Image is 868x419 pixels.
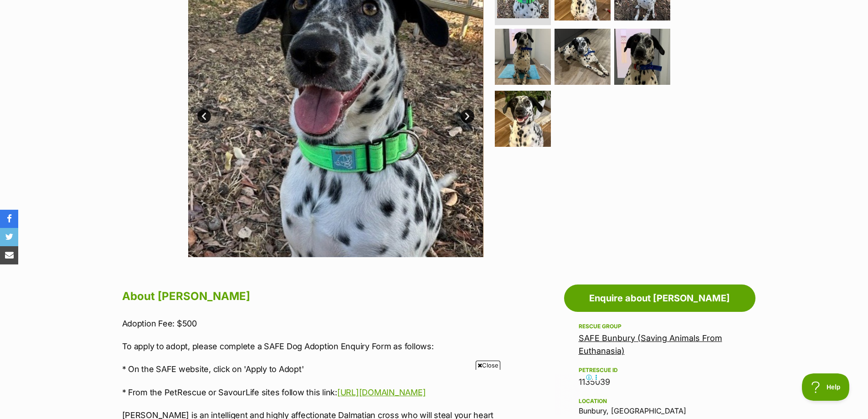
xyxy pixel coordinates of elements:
p: Adoption Fee: $500 [122,317,498,330]
span: Close [476,361,500,370]
iframe: Advertisement [268,373,600,414]
div: Location [579,398,741,405]
a: Enquire about [PERSON_NAME] [564,285,755,312]
p: To apply to adopt, please complete a SAFE Dog Adoption Enquiry Form as follows: [122,340,498,352]
img: Photo of Sootie [555,29,611,85]
div: Bunbury, [GEOGRAPHIC_DATA] [579,396,741,415]
iframe: Help Scout Beacon - Open [802,373,850,401]
img: Photo of Sootie [495,29,551,85]
p: * On the SAFE website, click on 'Apply to Adopt' [122,363,498,375]
div: 1135039 [579,376,741,388]
img: Photo of Sootie [495,91,551,147]
p: * From the PetRescue or SavourLife sites follow this link: [122,386,498,398]
div: Rescue group [579,323,741,330]
a: Prev [197,109,211,123]
a: Next [461,109,474,123]
h2: About [PERSON_NAME] [122,286,498,306]
a: SAFE Bunbury (Saving Animals From Euthanasia) [579,333,722,356]
div: PetRescue ID [579,367,741,374]
img: Photo of Sootie [614,29,670,85]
